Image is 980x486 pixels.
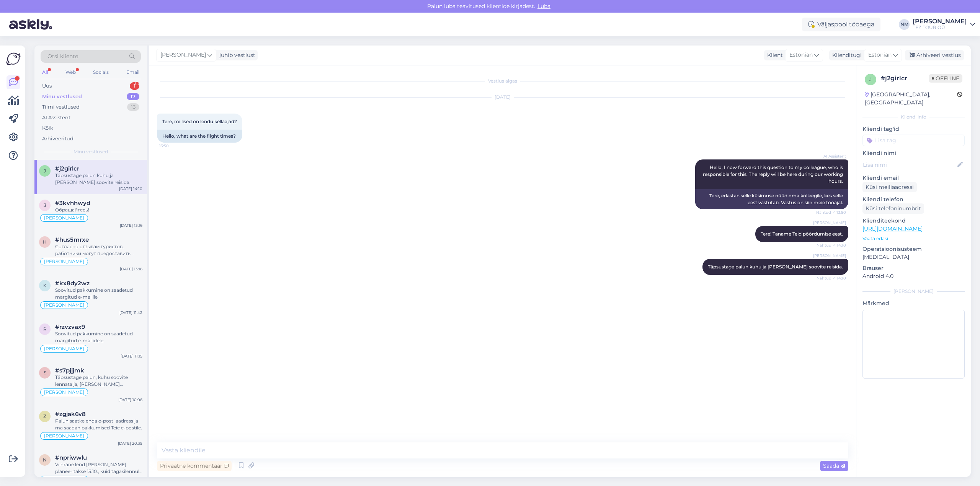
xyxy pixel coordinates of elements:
[44,202,46,208] span: 3
[42,82,52,90] div: Uus
[64,67,77,77] div: Web
[43,326,47,332] span: r
[868,51,892,59] span: Estonian
[823,462,845,469] span: Saada
[43,457,47,463] span: n
[55,418,142,431] div: Palun saatke enda e-posti aadress ja ma saadan pakkumised Teie e-postile.
[42,103,80,111] div: Tiimi vestlused
[130,82,139,90] div: 1
[817,153,846,159] span: AI Assistent
[44,216,84,220] span: [PERSON_NAME]
[817,242,846,248] span: Nähtud ✓ 14:10
[43,413,46,419] span: z
[91,67,110,77] div: Socials
[813,220,846,226] span: [PERSON_NAME]
[55,206,142,213] div: Обращайтесь!
[829,51,862,59] div: Klienditugi
[55,287,142,301] div: Soovitud pakkumine on saadetud märgitud e-mailile
[862,114,965,120] div: Kliendi info
[6,52,21,66] img: Askly Logo
[55,280,90,287] span: #kx8dy2wz
[535,3,553,10] span: Luba
[802,18,880,31] div: Väljaspool tööaega
[929,74,962,83] span: Offline
[121,353,142,359] div: [DATE] 11:15
[44,168,46,174] span: j
[55,323,85,330] span: #rzvzvax9
[816,210,846,215] span: Nähtud ✓ 13:50
[862,203,924,214] div: Küsi telefoninumbrit
[44,259,84,264] span: [PERSON_NAME]
[55,236,89,243] span: #hus5mrxe
[42,135,73,143] div: Arhiveeritud
[162,119,237,124] span: Tere, millised on lendu kellaajad?
[55,243,142,257] div: Согласно отзывам туристов, работники могут предоставить дополнительную кровать для ребенка и бесп...
[862,182,917,192] div: Küsi meiliaadressi
[120,223,142,228] div: [DATE] 13:16
[695,189,848,209] div: Tere, edastan selle küsimuse nüüd oma kolleegile, kes selle eest vastutab. Vastus on siin meie tö...
[813,253,846,258] span: [PERSON_NAME]
[862,149,965,157] p: Kliendi nimi
[913,18,967,24] div: [PERSON_NAME]
[157,461,232,471] div: Privaatne kommentaar
[862,235,965,242] p: Vaata edasi ...
[159,143,188,149] span: 13:50
[55,374,142,388] div: Täpsustage palun, kuhu soovite lennata ja, [PERSON_NAME][DEMOGRAPHIC_DATA], siis kui kauaks.
[44,390,84,395] span: [PERSON_NAME]
[120,266,142,272] div: [DATE] 13:16
[862,299,965,307] p: Märkmed
[55,461,142,475] div: Viimane lend [PERSON_NAME] planeeritakse 15.10., kuid tagasilennule 22.10. on juba kõik lennukoha...
[55,367,84,374] span: #s7pjjjmk
[125,67,141,77] div: Email
[703,164,844,184] span: Hello, I now forward this question to my colleague, who is responsible for this. The reply will b...
[43,283,47,288] span: k
[118,397,142,403] div: [DATE] 10:06
[44,303,84,307] span: [PERSON_NAME]
[862,264,965,272] p: Brauser
[43,239,47,245] span: h
[905,50,964,60] div: Arhiveeri vestlus
[55,411,86,418] span: #zgjak6v8
[41,67,49,77] div: All
[862,245,965,253] p: Operatsioonisüsteem
[862,125,965,133] p: Kliendi tag'id
[913,18,975,31] a: [PERSON_NAME]TEZ TOUR OÜ
[862,195,965,203] p: Kliendi telefon
[862,253,965,261] p: [MEDICAL_DATA]
[73,148,108,155] span: Minu vestlused
[899,19,910,30] div: NM
[764,51,783,59] div: Klient
[160,51,206,59] span: [PERSON_NAME]
[127,103,139,111] div: 13
[119,310,142,315] div: [DATE] 11:42
[157,94,848,101] div: [DATE]
[863,161,956,169] input: Lisa nimi
[869,76,872,82] span: j
[881,74,929,83] div: # j2girlcr
[157,78,848,85] div: Vestlus algas
[862,225,923,232] a: [URL][DOMAIN_NAME]
[761,231,843,237] span: Tere! Täname Teid pöördumise eest.
[708,264,843,270] span: Täpsustage palun kuhu ja [PERSON_NAME] soovite reisida.
[42,114,70,122] div: AI Assistent
[55,454,87,461] span: #npriwwlu
[216,51,255,59] div: juhib vestlust
[44,370,46,375] span: s
[789,51,813,59] span: Estonian
[55,172,142,186] div: Täpsustage palun kuhu ja [PERSON_NAME] soovite reisida.
[42,93,82,101] div: Minu vestlused
[55,330,142,344] div: Soovitud pakkumine on saadetud märgitud e-mailidele.
[118,440,142,446] div: [DATE] 20:35
[913,24,967,31] div: TEZ TOUR OÜ
[119,186,142,192] div: [DATE] 14:10
[865,91,957,107] div: [GEOGRAPHIC_DATA], [GEOGRAPHIC_DATA]
[55,165,79,172] span: #j2girlcr
[44,434,84,438] span: [PERSON_NAME]
[862,272,965,280] p: Android 4.0
[862,174,965,182] p: Kliendi email
[55,200,90,206] span: #3kvhhwyd
[157,130,242,143] div: Hello, what are the flight times?
[42,124,53,132] div: Kõik
[817,275,846,281] span: Nähtud ✓ 14:10
[44,346,84,351] span: [PERSON_NAME]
